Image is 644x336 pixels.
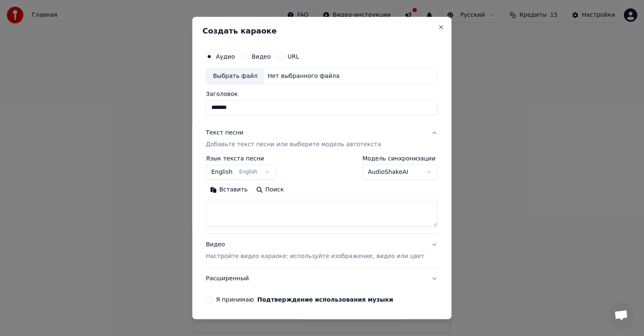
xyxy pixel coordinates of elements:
label: URL [288,54,299,59]
button: Я принимаю [257,297,393,302]
button: Поиск [252,183,288,196]
div: Нет выбранного файла [264,72,343,80]
p: Добавьте текст песни или выберите модель автотекста [206,140,381,149]
label: Модель синхронизации [363,155,438,161]
div: Выбрать файл [206,69,264,84]
label: Аудио [216,54,235,59]
div: Текст песни [206,129,244,137]
button: Вставить [206,183,252,196]
div: Текст песниДобавьте текст песни или выберите модель автотекста [206,155,438,233]
button: ВидеоНастройте видео караоке: используйте изображение, видео или цвет [206,234,438,267]
button: Текст песниДобавьте текст песни или выберите модель автотекста [206,122,438,155]
label: Заголовок [206,91,438,97]
label: Видео [252,54,271,59]
label: Язык текста песни [206,155,276,161]
h2: Создать караоке [203,27,441,35]
div: Видео [206,240,424,261]
p: Настройте видео караоке: используйте изображение, видео или цвет [206,252,424,261]
label: Я принимаю [216,297,393,302]
button: Расширенный [206,268,438,289]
